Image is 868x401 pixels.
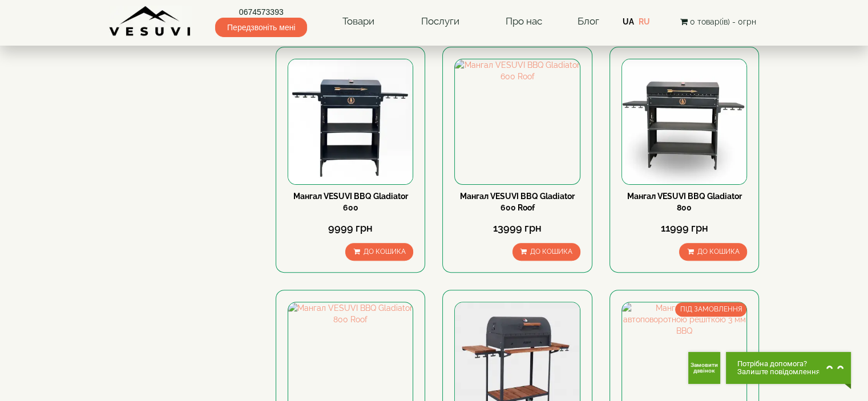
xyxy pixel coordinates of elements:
img: Мангал VESUVI BBQ Gladiator 600 [288,59,413,184]
span: ПІД ЗАМОВЛЕННЯ [675,302,746,317]
a: 0674573393 [215,6,307,18]
span: До кошика [697,248,739,256]
img: Мангал VESUVI BBQ Gladiator 600 Roof [455,59,579,184]
button: До кошика [345,243,413,261]
a: UA [623,17,634,26]
a: Про нас [494,9,554,35]
span: Замовити дзвінок [688,362,720,374]
div: 11999 грн [621,221,747,236]
a: Послуги [409,9,470,35]
span: Залиште повідомлення [737,368,820,376]
a: Товари [331,9,386,35]
a: Мангал VESUVI BBQ Gladiator 600 [293,192,408,212]
a: Мангал VESUVI BBQ Gladiator 600 Roof [460,192,575,212]
a: RU [639,17,650,26]
button: Get Call button [688,352,720,384]
button: До кошика [679,243,747,261]
span: Передзвоніть мені [215,18,307,37]
a: Блог [577,15,599,27]
button: До кошика [512,243,580,261]
button: Chat button [726,352,851,384]
button: 0 товар(ів) - 0грн [676,15,759,28]
img: Мангал VESUVI BBQ Gladiator 800 [622,59,746,184]
span: До кошика [363,248,405,256]
div: 13999 грн [454,221,580,236]
span: 0 товар(ів) - 0грн [689,17,756,26]
span: Потрібна допомога? [737,360,820,368]
img: Завод VESUVI [109,6,192,37]
a: Мангал VESUVI BBQ Gladiator 800 [627,192,742,212]
div: 9999 грн [288,221,413,236]
span: До кошика [530,248,572,256]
